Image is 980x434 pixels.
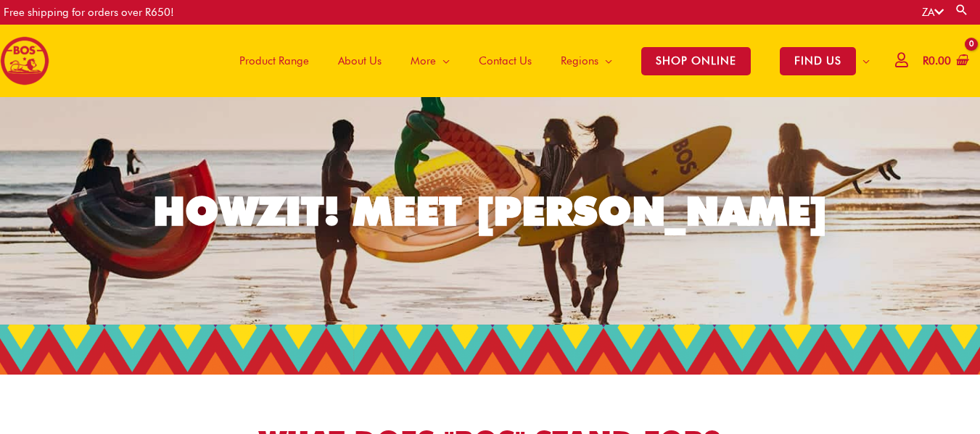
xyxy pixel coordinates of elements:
[920,45,969,78] a: View Shopping Cart, empty
[641,47,751,75] span: SHOP ONLINE
[561,39,598,83] span: Regions
[153,191,828,231] div: HOWZIT! MEET [PERSON_NAME]
[627,25,765,97] a: SHOP ONLINE
[955,3,969,17] a: Search button
[396,25,464,97] a: More
[464,25,546,97] a: Contact Us
[923,54,928,67] span: R
[411,39,436,83] span: More
[214,25,884,97] nav: Site Navigation
[922,6,944,19] a: ZA
[923,54,951,67] bdi: 0.00
[479,39,532,83] span: Contact Us
[338,39,382,83] span: About Us
[780,47,856,75] span: FIND US
[546,25,627,97] a: Regions
[225,25,324,97] a: Product Range
[324,25,396,97] a: About Us
[239,39,309,83] span: Product Range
